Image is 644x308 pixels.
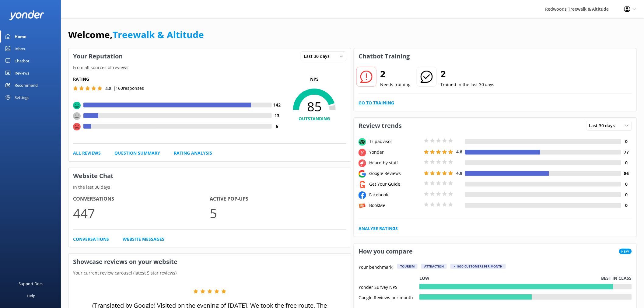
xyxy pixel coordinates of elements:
[272,112,282,119] h4: 13
[450,264,506,269] div: > 1000 customers per month
[73,150,101,156] a: All Reviews
[621,202,632,209] h4: 0
[272,123,282,130] h4: 6
[73,195,210,203] h4: Conversations
[15,55,30,67] div: Chatbot
[68,254,351,270] h3: Showcase reviews on your website
[589,122,619,129] span: Last 30 days
[359,100,394,106] a: Go to Training
[68,270,351,276] p: Your current review carousel (latest 5 star reviews)
[27,290,35,302] div: Help
[282,76,346,82] p: NPS
[440,81,495,88] p: Trained in the last 30 days
[621,159,632,166] h4: 0
[354,48,414,64] h3: Chatbot Training
[15,30,26,43] div: Home
[621,170,632,177] h4: 86
[123,236,164,243] a: Website Messages
[73,203,210,223] p: 447
[419,275,429,282] p: Low
[368,170,422,177] div: Google Reviews
[621,138,632,145] h4: 0
[421,264,447,269] div: Attraction
[68,27,204,42] h1: Welcome,
[354,243,417,259] h3: How you compare
[68,64,351,71] p: From all sources of reviews
[368,138,422,145] div: Tripadvisor
[68,48,127,64] h3: Your Reputation
[359,284,419,289] div: Yonder Survey NPS
[368,202,422,209] div: BookMe
[210,203,346,223] p: 5
[9,10,44,20] img: yonder-white-logo.png
[359,225,398,232] a: Analyse Ratings
[368,181,422,187] div: Get Your Guide
[68,184,351,191] p: In the last 30 days
[456,149,462,155] span: 4.8
[368,159,422,166] div: Heard by staff
[621,149,632,156] h4: 77
[174,150,212,156] a: Rating Analysis
[359,264,394,271] p: Your benchmark:
[440,67,495,81] h2: 2
[368,191,422,198] div: Facebook
[621,181,632,187] h4: 0
[15,79,38,91] div: Recommend
[113,28,204,41] a: Treewalk & Altitude
[380,81,411,88] p: Needs training
[282,99,346,114] span: 85
[619,249,632,254] span: New
[282,115,346,122] h4: OUTSTANDING
[68,168,351,184] h3: Website Chat
[15,67,29,79] div: Reviews
[359,294,419,300] div: Google Reviews per month
[19,278,44,290] div: Support Docs
[601,275,632,282] p: Best in class
[304,53,333,60] span: Last 30 days
[368,149,422,156] div: Yonder
[114,150,160,156] a: Question Summary
[397,264,418,269] div: Tourism
[73,236,109,243] a: Conversations
[210,195,346,203] h4: Active Pop-ups
[15,43,25,55] div: Inbox
[456,170,462,176] span: 4.8
[354,118,406,134] h3: Review trends
[73,76,282,82] h5: Rating
[272,102,282,108] h4: 142
[15,91,29,103] div: Settings
[113,85,144,92] p: | 160 responses
[621,191,632,198] h4: 0
[105,86,111,91] span: 4.8
[380,67,411,81] h2: 2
